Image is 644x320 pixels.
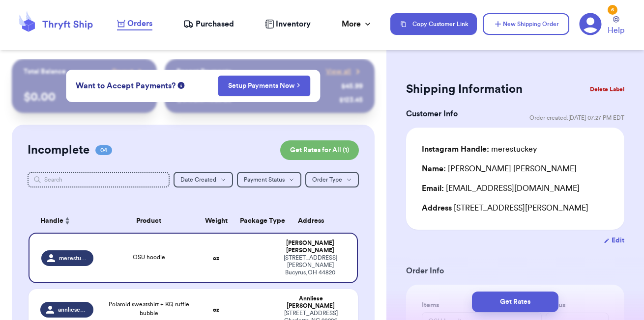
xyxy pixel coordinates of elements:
span: Help [608,25,624,36]
span: Order Type [312,177,342,183]
p: Recent Payments [176,67,231,77]
button: Payment Status [237,172,301,187]
span: Want to Accept Payments? [76,80,176,92]
a: Help [608,16,624,36]
span: Address [422,204,452,212]
div: $ 45.99 [341,81,363,91]
a: Purchased [183,18,234,30]
span: View all [326,67,351,77]
button: Get Rates for All (1) [280,140,359,160]
span: Name: [422,165,446,173]
span: Payment Status [244,177,285,183]
span: Purchased [196,18,234,30]
input: Search [28,172,170,187]
span: Inventory [276,18,311,30]
span: 04 [95,145,112,155]
h3: Order Info [406,265,624,277]
th: Package Type [234,209,269,233]
th: Address [269,209,358,233]
th: Weight [199,209,234,233]
button: Date Created [174,172,233,187]
a: View all [326,67,363,77]
span: Email: [422,185,444,192]
div: [STREET_ADDRESS][PERSON_NAME] Bucyrus , OH 44820 [275,254,345,276]
div: $ 123.45 [339,95,363,105]
a: Setup Payments Now [228,81,300,91]
button: Setup Payments Now [218,76,311,96]
div: merestuckey [422,143,537,155]
span: OSU hoodie [133,254,165,260]
span: Orders [127,18,152,29]
span: Polaroid sweatshirt + KQ ruffle bubble [109,301,189,316]
span: Date Created [180,177,216,183]
div: [PERSON_NAME] [PERSON_NAME] [275,240,345,254]
button: Sort ascending [63,215,71,227]
div: 6 [608,5,617,15]
div: [PERSON_NAME] [PERSON_NAME] [422,163,577,175]
h3: Customer Info [406,108,458,120]
h2: Shipping Information [406,81,523,97]
strong: oz [213,307,219,313]
p: $ 0.00 [24,89,146,105]
p: Total Balance [24,67,66,77]
span: Payout [112,67,133,77]
div: [EMAIL_ADDRESS][DOMAIN_NAME] [422,183,609,194]
button: Delete Label [586,79,628,100]
button: New Shipping Order [483,13,569,35]
button: Order Type [305,172,359,187]
h2: Incomplete [28,142,89,158]
a: 6 [579,13,602,35]
div: More [342,18,373,30]
div: [STREET_ADDRESS][PERSON_NAME] [422,202,609,214]
span: annlieseathome [58,306,88,314]
span: Instagram Handle: [422,145,489,153]
th: Product [99,209,199,233]
strong: oz [213,255,219,261]
span: merestuckey [59,254,88,262]
span: Order created: [DATE] 07:27 PM EDT [529,114,624,122]
span: Handle [40,216,63,226]
button: Edit [604,236,624,245]
a: Inventory [265,18,311,30]
button: Get Rates [472,292,558,312]
a: Orders [117,18,152,30]
button: Copy Customer Link [390,13,477,35]
a: Payout [112,67,145,77]
div: Annliese [PERSON_NAME] [275,295,346,310]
